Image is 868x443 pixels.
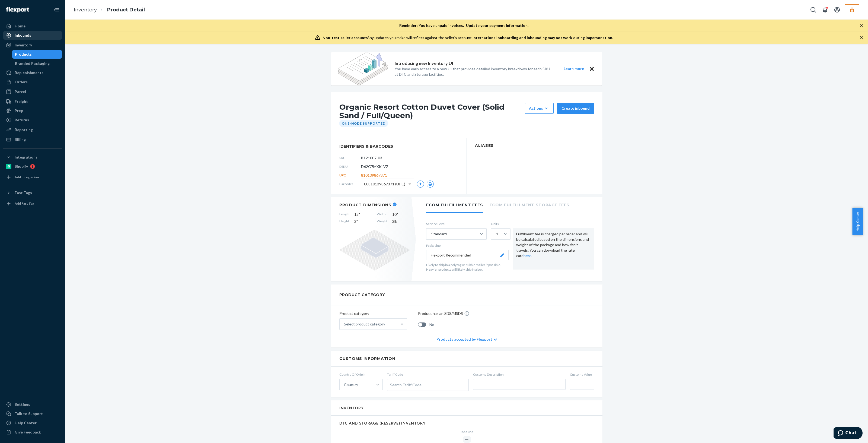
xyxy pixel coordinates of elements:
input: Standard [431,231,431,237]
ol: breadcrumbs [69,2,149,18]
div: Reporting [15,127,33,132]
span: Country Of Origin [339,372,383,377]
span: DSKU [339,164,361,169]
div: ― [463,436,471,443]
h1: Organic Resort Cotton Duvet Cover (Solid Sand / Full/Queen) [339,103,522,120]
button: Flexport Recommended [426,250,509,260]
a: Parcel [3,87,62,96]
span: 12 [354,212,372,217]
p: Packaging [426,243,509,248]
button: Give Feedback [3,428,62,436]
a: Help Center [3,419,62,427]
label: Units [491,221,509,226]
a: Freight [3,97,62,106]
a: Settings [3,400,62,409]
a: Update your payment information. [466,23,528,28]
div: Shopify [15,164,28,169]
span: Tariff Code [387,372,469,377]
div: Parcel [15,89,26,94]
a: Inventory [3,41,62,49]
input: Customs Value [570,379,594,390]
p: Product has an SDS/MSDS [418,311,463,316]
button: Integrations [3,153,62,162]
p: You have early access to a new UI that provides detailed inventory breakdown for each SKU at DTC ... [395,66,554,77]
button: Open notifications [820,4,831,15]
span: International onboarding and inbounding may not work during impersonation. [473,35,613,40]
a: Reporting [3,125,62,134]
div: Standard [431,231,447,237]
h2: Product Dimensions [339,202,391,207]
div: Freight [15,99,28,104]
h2: PRODUCT CATEGORY [339,290,385,300]
div: Inventory [15,42,32,48]
span: Customs Value [570,372,594,377]
a: Shopify [3,162,62,171]
li: Ecom Fulfillment Fees [426,197,483,213]
div: Inbounds [15,33,31,38]
div: Settings [15,402,30,407]
button: Help Center [852,208,863,235]
span: Weight [377,219,387,224]
div: Actions [529,106,550,111]
button: Create inbound [557,103,594,114]
button: Open Search Box [808,4,819,15]
a: Billing [3,135,62,144]
span: 00810139867371 (UPC) [364,179,405,189]
h2: DTC AND STORAGE (RESERVE) INVENTORY [339,421,594,425]
iframe: Opens a widget where you can chat to one of our agents [834,427,863,440]
a: Products [12,50,62,59]
span: " [359,212,360,217]
button: Talk to Support [3,409,62,418]
h2: Inventory [339,406,363,410]
span: Length [339,212,349,217]
span: 10 [392,212,410,217]
span: UPC [339,173,361,178]
a: Replenishments [3,68,62,77]
p: Reminder: You have unpaid invoices. [399,23,528,28]
div: Branded Packaging [15,61,50,66]
h2: Aliases [475,144,594,148]
span: Barcodes [339,182,361,186]
div: Products accepted by Flexport [436,331,497,347]
span: Height [339,219,349,224]
a: Add Fast Tag [3,199,62,208]
div: Products [15,52,32,57]
div: 1 [496,231,498,237]
a: Prep [3,106,62,115]
a: Home [3,22,62,30]
label: Service Level [426,221,487,226]
span: Width [377,212,387,217]
span: Non-test seller account: [323,35,367,40]
span: 3 lb [392,219,410,224]
span: 3 [354,219,372,224]
div: Country [344,382,358,387]
p: Likely to ship in a polybag or bubble mailer if possible. Heavier products will likely ship in a ... [426,262,509,272]
span: " [397,212,398,217]
div: Any updates you make will reflect against the seller's account. [323,35,613,40]
a: Inbounds [3,31,62,40]
div: Select product category [344,321,385,327]
div: Help Center [15,420,37,426]
a: Product Detail [107,7,145,13]
button: Actions [525,103,554,114]
p: Introducing new Inventory UI [395,60,453,67]
img: Flexport logo [6,7,29,12]
div: Fulfillment fee is charged per order and will be calculated based on the dimensions and weight of... [513,228,594,270]
h2: Customs Information [339,356,594,361]
div: Fast Tags [15,190,32,195]
div: Talk to Support [15,411,43,416]
button: Close Navigation [51,4,62,15]
div: Home [15,23,25,29]
div: Add Fast Tag [15,201,34,206]
div: Inbound [461,429,473,434]
div: Give Feedback [15,429,41,435]
div: Orders [15,79,28,85]
a: Inventory [74,7,97,13]
li: Ecom Fulfillment Storage Fees [490,197,569,212]
a: Orders [3,78,62,86]
div: One-Node Supported [339,120,388,127]
div: Billing [15,137,26,142]
span: Customs Description [473,372,566,377]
